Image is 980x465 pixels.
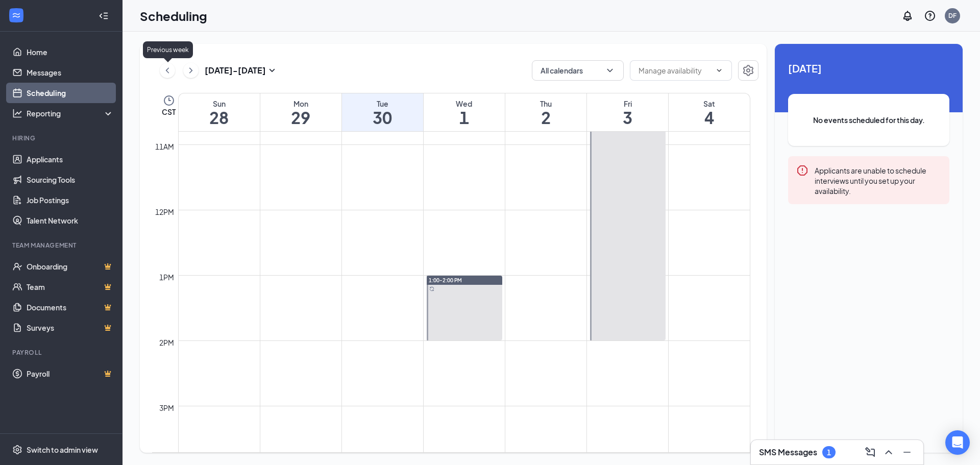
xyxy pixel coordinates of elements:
div: Wed [424,99,505,109]
h1: 30 [342,109,423,126]
a: Messages [27,62,114,83]
svg: ComposeMessage [864,446,876,458]
span: 1:00-2:00 PM [429,277,462,284]
span: No events scheduled for this day. [808,114,929,126]
button: ComposeMessage [862,444,878,460]
a: OnboardingCrown [27,256,114,277]
div: Team Management [12,241,112,250]
button: ChevronUp [880,444,897,460]
div: Tue [342,99,423,109]
h1: Scheduling [140,7,207,25]
div: 1pm [157,272,176,283]
a: TeamCrown [27,277,114,297]
a: September 29, 2025 [260,93,341,131]
input: Manage availability [639,65,711,76]
svg: Error [796,164,808,177]
button: Settings [738,60,758,81]
h1: 3 [587,109,668,126]
span: CST [162,107,176,117]
svg: Clock [163,94,175,107]
div: Sun [179,99,260,109]
h1: 1 [424,109,505,126]
svg: Settings [742,64,754,77]
svg: Collapse [99,11,109,21]
svg: Analysis [12,108,22,118]
div: DF [948,11,957,20]
h3: [DATE] - [DATE] [205,65,266,76]
button: All calendarsChevronDown [532,60,624,81]
a: SurveysCrown [27,317,114,338]
h1: 2 [505,109,586,126]
h1: 28 [179,109,260,126]
svg: ChevronUp [883,446,895,458]
a: DocumentsCrown [27,297,114,317]
div: Open Intercom Messenger [945,430,970,455]
h3: SMS Messages [759,447,817,458]
svg: WorkstreamLogo [11,10,21,20]
div: Reporting [27,108,114,118]
div: Fri [587,99,668,109]
svg: QuestionInfo [924,10,936,22]
div: 12pm [153,206,176,217]
div: Switch to admin view [27,445,98,455]
h1: 29 [260,109,341,126]
div: Payroll [12,348,112,357]
span: [DATE] [788,60,949,76]
svg: ChevronDown [605,65,615,76]
svg: ChevronRight [186,64,196,77]
a: Applicants [27,149,114,169]
a: September 30, 2025 [342,93,423,131]
div: Applicants are unable to schedule interviews until you set up your availability. [815,164,941,196]
a: October 1, 2025 [424,93,505,131]
svg: Notifications [901,10,914,22]
svg: ChevronDown [715,66,723,75]
div: 1 [827,448,831,457]
svg: SmallChevronDown [266,64,278,77]
div: 2pm [157,337,176,348]
a: Scheduling [27,83,114,103]
a: Home [27,42,114,62]
button: ChevronRight [183,63,199,78]
div: 11am [153,141,176,152]
div: Thu [505,99,586,109]
div: Sat [669,99,750,109]
div: Previous week [143,41,193,58]
button: ChevronLeft [160,63,175,78]
h1: 4 [669,109,750,126]
svg: Sync [429,286,434,291]
a: September 28, 2025 [179,93,260,131]
div: 3pm [157,402,176,413]
a: October 2, 2025 [505,93,586,131]
a: Job Postings [27,190,114,210]
a: October 3, 2025 [587,93,668,131]
svg: ChevronLeft [162,64,173,77]
svg: Settings [12,445,22,455]
svg: Minimize [901,446,913,458]
a: Talent Network [27,210,114,231]
a: PayrollCrown [27,363,114,384]
a: October 4, 2025 [669,93,750,131]
div: Hiring [12,134,112,142]
button: Minimize [899,444,915,460]
a: Sourcing Tools [27,169,114,190]
div: Mon [260,99,341,109]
